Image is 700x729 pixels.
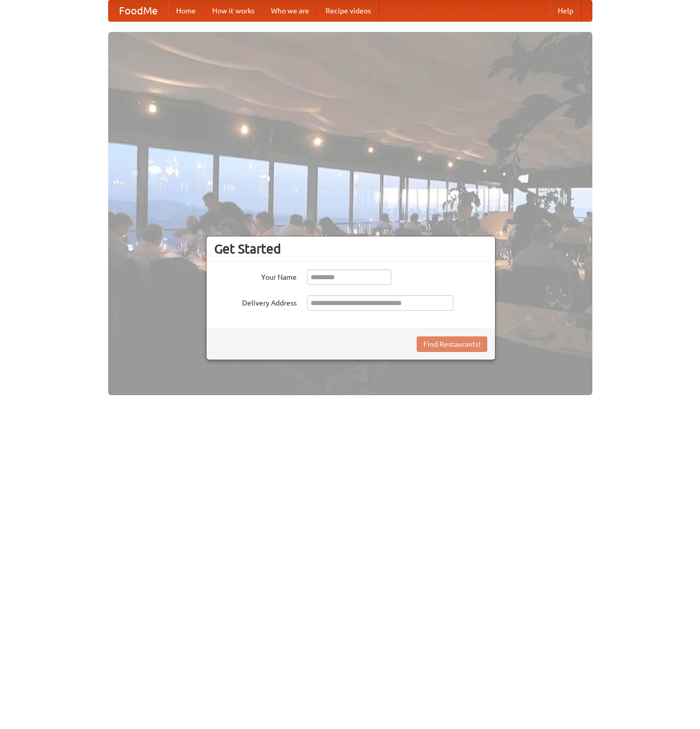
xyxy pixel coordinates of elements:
[168,1,204,21] a: Home
[214,295,297,308] label: Delivery Address
[263,1,317,21] a: Who we are
[204,1,263,21] a: How it works
[550,1,582,21] a: Help
[417,336,487,352] button: Find Restaurants!
[214,241,487,257] h3: Get Started
[317,1,379,21] a: Recipe videos
[214,269,297,282] label: Your Name
[109,1,168,21] a: FoodMe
